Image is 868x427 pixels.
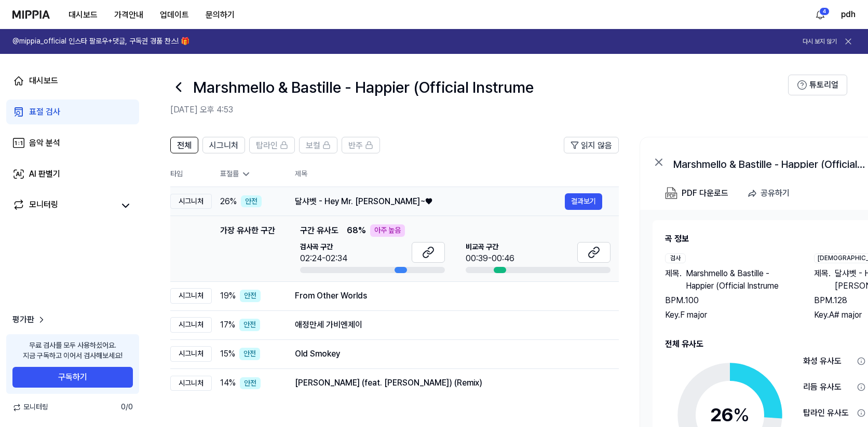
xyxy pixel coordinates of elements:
button: 가격안내 [106,5,152,25]
span: % [733,404,750,426]
div: PDF 다운로드 [682,187,728,200]
div: 안전 [239,319,260,331]
span: 26 % [220,195,237,208]
span: 14 % [220,377,236,389]
div: 표절률 [220,169,278,179]
span: 모니터링 [12,402,48,412]
span: Marshmello & Bastille - Happier (Official Instrume [686,267,793,292]
button: 읽지 않음 [564,137,619,153]
div: 안전 [239,348,260,360]
div: 4 [819,7,830,16]
img: 알림 [814,8,826,21]
th: 타입 [170,162,212,187]
span: 제목 . [814,267,831,292]
div: 시그니처 [170,288,212,304]
button: 문의하기 [197,5,243,25]
div: 음악 분석 [29,137,60,149]
a: 표절 검사 [6,99,139,124]
a: 평가판 [12,314,47,326]
button: 시그니처 [202,137,245,153]
div: 시그니처 [170,317,212,333]
button: 반주 [342,137,380,153]
span: 비교곡 구간 [466,242,514,252]
div: BPM. 100 [665,294,793,307]
div: 공유하기 [761,187,790,200]
span: 검사곡 구간 [300,242,347,252]
span: 읽지 않음 [581,139,612,152]
button: 알림4 [812,6,829,23]
div: Key. F major [665,309,793,321]
span: 19 % [220,290,236,302]
div: 가장 유사한 구간 [220,224,275,273]
span: 제목 . [665,267,682,292]
span: 0 / 0 [121,402,133,412]
div: 모니터링 [29,198,58,213]
button: 다시 보지 않기 [803,37,837,46]
span: 반주 [348,139,363,152]
div: 리듬 유사도 [803,381,853,393]
button: pdh [841,8,856,21]
a: 모니터링 [12,198,114,213]
div: 안전 [241,195,262,208]
div: 안전 [240,377,261,390]
div: 화성 유사도 [803,355,853,367]
h1: Marshmello & Bastille - Happier (Official Instrume [193,76,534,98]
a: AI 판별기 [6,162,139,187]
img: logo [12,10,50,19]
div: 검사 [665,253,686,263]
h1: @mippia_official 인스타 팔로우+댓글, 구독권 경품 찬스! 🎁 [12,36,189,47]
div: 탑라인 유사도 [803,407,853,419]
div: 02:24-02:34 [300,252,347,265]
button: 결과보기 [565,193,602,210]
button: 구독하기 [12,367,133,388]
th: 제목 [295,162,619,187]
a: 대시보드 [6,68,139,93]
img: PDF Download [665,187,677,200]
span: 평가판 [12,314,34,326]
button: 전체 [170,137,198,153]
span: 17 % [220,319,235,331]
div: Old Smokey [295,348,602,360]
button: 대시보드 [60,5,106,25]
div: 달샤벳 - Hey Mr. [PERSON_NAME]~♥ [295,195,565,208]
div: [PERSON_NAME] (feat. [PERSON_NAME]) (Remix) [295,377,602,389]
button: 공유하기 [743,183,798,204]
div: 00:39-00:46 [466,252,514,265]
span: 전체 [177,139,192,152]
div: 대시보드 [29,75,58,87]
div: 시그니처 [170,346,212,362]
button: 보컬 [299,137,337,153]
a: 업데이트 [152,1,197,29]
div: 시그니처 [170,194,212,209]
span: 시그니처 [209,139,238,152]
div: 무료 검사를 모두 사용하셨어요. 지금 구독하고 이어서 검사해보세요! [23,340,123,361]
span: 15 % [220,348,235,360]
div: AI 판별기 [29,168,60,180]
button: PDF 다운로드 [663,183,730,204]
button: 업데이트 [152,5,197,25]
h2: [DATE] 오후 4:53 [170,104,788,116]
button: 튜토리얼 [788,75,847,95]
div: From Other Worlds [295,290,602,302]
span: 구간 유사도 [300,224,338,237]
div: 애정만세 가비엔제이 [295,319,602,331]
div: 표절 검사 [29,106,60,118]
span: 68 % [347,224,366,237]
span: 보컬 [306,139,320,152]
a: 음악 분석 [6,131,139,155]
div: 아주 높음 [370,224,405,237]
div: 시그니처 [170,376,212,391]
div: 안전 [240,290,261,302]
button: 탑라인 [249,137,295,153]
span: 탑라인 [256,139,278,152]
